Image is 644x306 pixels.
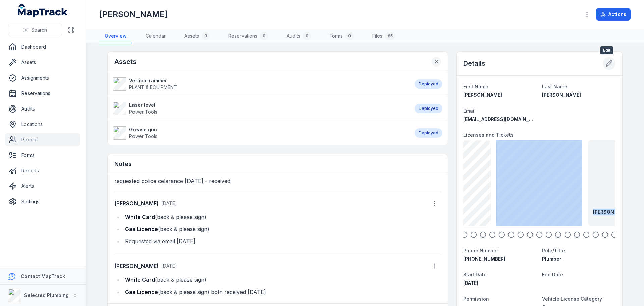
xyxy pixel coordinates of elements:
[179,29,215,43] a: Assets3
[113,126,408,140] a: Grease gunPower Tools
[99,29,132,43] a: Overview
[114,176,441,186] p: requested police celarance [DATE] - received
[260,32,268,40] div: 0
[125,276,155,283] strong: White Card
[123,224,441,234] li: (back & please sign)
[5,179,80,193] a: Alerts
[463,84,488,89] span: First Name
[129,84,177,90] span: PLANT & EQUIPMENT
[123,236,441,246] li: Requested via email [DATE]
[542,256,561,262] span: Plumber
[8,24,62,36] button: Search
[24,292,69,298] strong: Selected Plumbing
[223,29,273,43] a: Reservations0
[129,77,177,84] strong: Vertical rammer
[345,32,354,40] div: 0
[367,29,401,43] a: Files65
[5,56,80,69] a: Assets
[5,118,80,131] a: Locations
[161,263,177,269] time: 8/29/2025, 2:15:50 PM
[140,29,171,43] a: Calendar
[161,263,177,269] span: [DATE]
[463,256,505,262] span: [PHONE_NUMBER]
[125,214,155,220] strong: White Card
[161,200,177,206] span: [DATE]
[385,32,395,40] div: 65
[114,57,137,67] h2: Assets
[600,46,613,54] span: Edit
[99,9,168,20] h1: [PERSON_NAME]
[129,109,157,115] span: Power Tools
[5,133,80,146] a: People
[463,132,514,138] span: Licenses and Tickets
[5,40,80,54] a: Dashboard
[18,4,68,17] a: MapTrack
[31,27,47,33] span: Search
[123,275,441,285] li: (back & please sign)
[596,8,631,21] button: Actions
[5,164,80,177] a: Reports
[463,272,487,277] span: Start Date
[114,159,132,169] h3: Notes
[5,148,80,162] a: Forms
[432,57,441,67] div: 3
[114,262,159,270] strong: [PERSON_NAME]
[463,296,489,302] span: Permission
[463,116,544,122] span: [EMAIL_ADDRESS][DOMAIN_NAME]
[5,71,80,85] a: Assignments
[542,296,602,302] span: Vehicle License Category
[123,212,441,222] li: (back & please sign)
[114,199,159,207] strong: [PERSON_NAME]
[125,226,158,232] strong: Gas Licence
[324,29,359,43] a: Forms0
[463,280,478,286] time: 1/20/2020, 12:00:00 AM
[5,195,80,208] a: Settings
[125,289,158,295] strong: Gas Licence
[415,104,442,113] div: Deployed
[542,84,567,89] span: Last Name
[542,92,581,98] span: [PERSON_NAME]
[463,280,478,286] span: [DATE]
[21,273,65,279] strong: Contact MapTrack
[5,102,80,116] a: Audits
[129,126,157,133] strong: Grease gun
[129,133,157,139] span: Power Tools
[542,248,565,253] span: Role/Title
[113,77,408,91] a: Vertical rammerPLANT & EQUIPMENT
[463,248,498,253] span: Phone Number
[463,108,476,114] span: Email
[123,287,441,297] li: (back & please sign) both received [DATE]
[161,200,177,206] time: 8/21/2025, 9:22:51 AM
[415,128,442,138] div: Deployed
[415,79,442,89] div: Deployed
[5,87,80,100] a: Reservations
[281,29,316,43] a: Audits0
[303,32,311,40] div: 0
[463,92,502,98] span: [PERSON_NAME]
[129,102,157,108] strong: Laser level
[113,102,408,115] a: Laser levelPower Tools
[463,59,485,68] h2: Details
[542,272,563,277] span: End Date
[202,32,210,40] div: 3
